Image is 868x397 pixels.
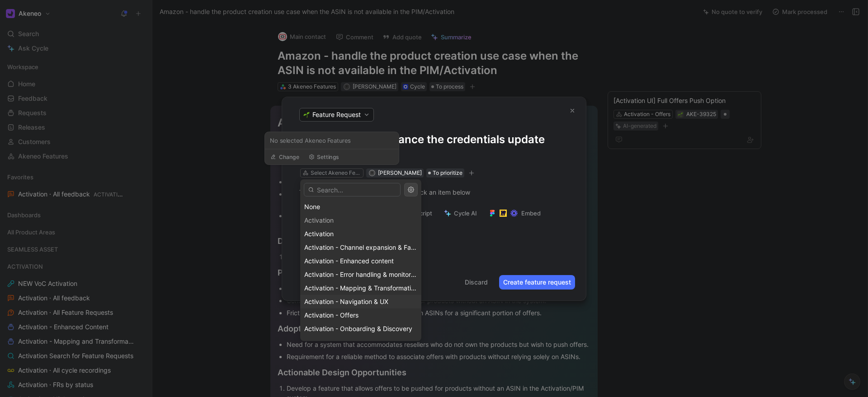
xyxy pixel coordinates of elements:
span: Activation - Offers [304,311,359,319]
span: Feature Request [312,110,361,119]
input: Search... [304,183,401,196]
span: To prioritize [433,168,462,177]
h1: [Setting Tab] - Enhance the credentials update CTA [299,132,569,161]
button: Settings [305,151,343,163]
div: R [369,170,374,175]
button: Create feature request [499,275,575,290]
span: Activation - Enhanced content [304,257,394,265]
div: Select Akeneo Feature [311,168,361,177]
img: 🌱 [303,112,310,118]
div: To prioritize [426,168,464,177]
span: Activation - Navigation & UX [304,298,388,305]
span: Activation - Error handling & monitoring [304,271,420,278]
span: Activation [304,230,334,238]
button: Cycle AI [440,207,481,220]
button: Feature Request template [296,207,387,220]
button: Discard [461,275,492,290]
span: [PERSON_NAME] [378,169,422,176]
div: None [304,201,417,212]
button: Embed [485,207,545,220]
span: Activation - Channel expansion & Factory [304,243,426,251]
button: Change [267,151,303,163]
span: Activation - Mapping & Transformation [304,284,418,292]
span: Activation - Onboarding & Discovery [304,325,412,332]
span: No selected Akeneo Features [270,135,394,145]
